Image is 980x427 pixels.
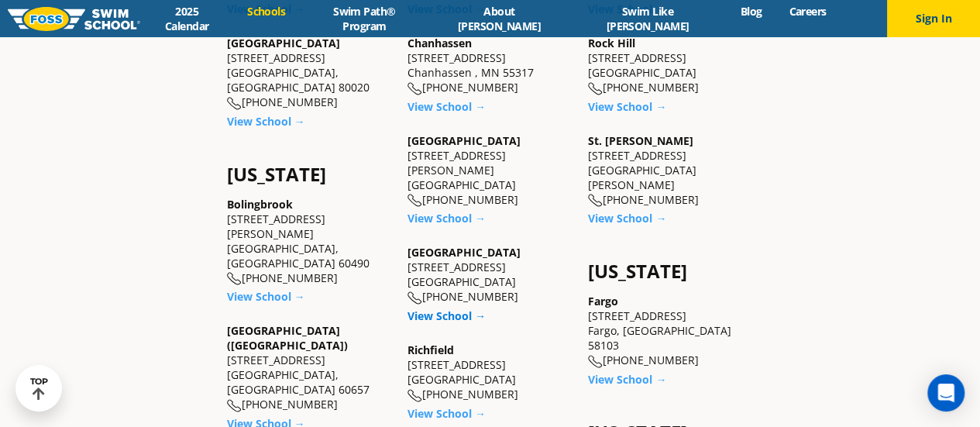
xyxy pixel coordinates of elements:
a: View School → [407,211,486,226]
a: View School → [407,99,486,114]
a: Blog [727,4,775,19]
img: location-phone-o-icon.svg [588,355,603,368]
a: [GEOGRAPHIC_DATA] [407,133,521,148]
img: location-phone-o-icon.svg [227,97,242,110]
a: Richfield [407,343,454,357]
a: [GEOGRAPHIC_DATA] [407,245,521,260]
h4: [US_STATE] [588,260,753,282]
img: location-phone-o-icon.svg [407,291,422,305]
a: [GEOGRAPHIC_DATA] ([GEOGRAPHIC_DATA]) [227,323,348,353]
div: [STREET_ADDRESS] [GEOGRAPHIC_DATA], [GEOGRAPHIC_DATA] 80020 [PHONE_NUMBER] [227,36,392,110]
a: View School → [407,406,486,421]
img: location-phone-o-icon.svg [588,194,603,207]
div: [STREET_ADDRESS] [GEOGRAPHIC_DATA] [PHONE_NUMBER] [588,36,753,95]
img: FOSS Swim School Logo [8,7,140,31]
div: [STREET_ADDRESS] [GEOGRAPHIC_DATA] [PHONE_NUMBER] [407,245,573,305]
img: location-phone-o-icon.svg [227,272,242,285]
img: location-phone-o-icon.svg [407,82,422,95]
a: Fargo [588,294,618,308]
a: View School → [588,99,666,114]
img: location-phone-o-icon.svg [407,194,422,207]
div: [STREET_ADDRESS][PERSON_NAME] [GEOGRAPHIC_DATA], [GEOGRAPHIC_DATA] 60490 [PHONE_NUMBER] [227,197,392,286]
a: Rock Hill [588,36,635,50]
a: Chanhassen [407,36,472,50]
div: [STREET_ADDRESS] [GEOGRAPHIC_DATA][PERSON_NAME] [PHONE_NUMBER] [588,133,753,208]
a: [GEOGRAPHIC_DATA] [227,36,340,50]
a: View School → [227,114,305,129]
div: [STREET_ADDRESS] Fargo, [GEOGRAPHIC_DATA] 58103 [PHONE_NUMBER] [588,294,753,368]
a: View School → [588,372,666,387]
a: About [PERSON_NAME] [430,4,569,33]
a: View School → [227,289,305,304]
h4: [US_STATE] [227,164,392,185]
a: Bolingbrook [227,197,293,212]
div: [STREET_ADDRESS] [GEOGRAPHIC_DATA], [GEOGRAPHIC_DATA] 60657 [PHONE_NUMBER] [227,323,392,412]
a: Swim Like [PERSON_NAME] [569,4,727,33]
a: Careers [775,4,840,19]
img: location-phone-o-icon.svg [407,389,422,402]
div: [STREET_ADDRESS] Chanhassen , MN 55317 [PHONE_NUMBER] [407,36,573,95]
div: TOP [30,377,48,401]
a: Schools [234,4,299,19]
a: St. [PERSON_NAME] [588,133,693,148]
a: Swim Path® Program [299,4,430,33]
img: location-phone-o-icon.svg [588,82,603,95]
div: Open Intercom Messenger [927,374,965,412]
div: [STREET_ADDRESS] [GEOGRAPHIC_DATA] [PHONE_NUMBER] [407,343,573,402]
a: View School → [407,308,486,323]
a: 2025 Calendar [140,4,234,33]
img: location-phone-o-icon.svg [227,399,242,412]
div: [STREET_ADDRESS][PERSON_NAME] [GEOGRAPHIC_DATA] [PHONE_NUMBER] [407,133,573,208]
a: View School → [588,211,666,226]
